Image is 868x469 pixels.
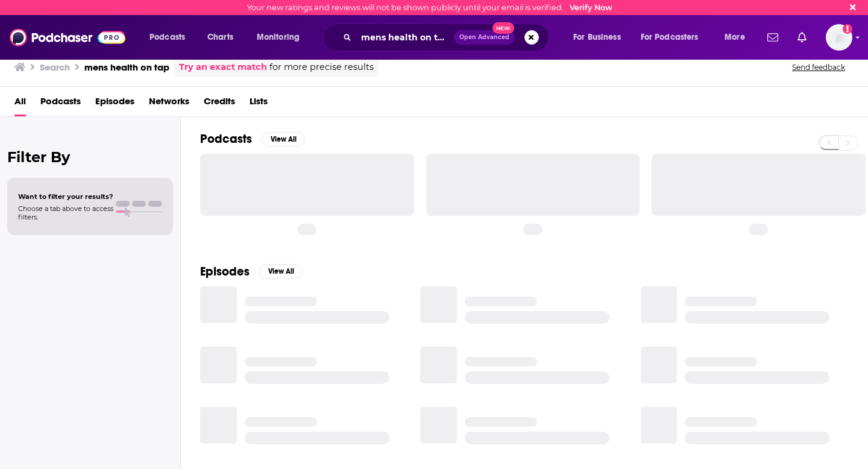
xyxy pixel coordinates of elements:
button: View All [262,132,305,146]
span: More [725,29,745,46]
input: Search podcasts, credits, & more... [356,28,454,47]
a: Show notifications dropdown [793,27,811,48]
button: open menu [141,28,201,47]
h3: mens health on tap [84,61,169,73]
div: Search podcasts, credits, & more... [335,24,561,51]
button: open menu [633,28,716,47]
button: open menu [716,28,760,47]
a: PodcastsView All [200,131,305,146]
h2: Podcasts [200,131,252,146]
img: Podchaser - Follow, Share and Rate Podcasts [10,26,125,49]
a: Verify Now [570,3,612,12]
a: Networks [149,92,189,116]
span: for more precise results [269,60,374,74]
a: Try an exact match [179,60,267,74]
button: Send feedback [788,62,849,72]
h3: Search [40,61,70,73]
button: Open AdvancedNew [454,30,515,45]
h2: Filter By [7,148,173,166]
a: All [14,92,26,116]
span: Charts [207,29,233,46]
button: open menu [248,28,315,47]
a: Episodes [95,92,134,116]
span: New [492,22,514,34]
button: View All [259,264,303,279]
span: Open Advanced [459,34,509,40]
span: Monitoring [257,29,300,46]
a: Charts [200,28,241,47]
a: EpisodesView All [200,264,303,279]
span: Want to filter your results? [18,192,113,201]
button: Show profile menu [826,24,852,51]
span: Choose a tab above to access filters. [18,204,113,221]
a: Lists [250,92,268,116]
a: Show notifications dropdown [763,27,783,48]
span: Podcasts [149,29,185,46]
svg: Email not verified [843,24,852,34]
img: User Profile [826,24,852,51]
h2: Episodes [200,264,250,279]
a: Credits [204,92,235,116]
span: For Podcasters [641,29,699,46]
span: Logged in as lucyneubeck [826,24,852,51]
button: open menu [565,28,636,47]
span: For Business [573,29,621,46]
div: Your new ratings and reviews will not be shown publicly until your email is verified. [247,3,612,12]
a: Podcasts [40,92,81,116]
